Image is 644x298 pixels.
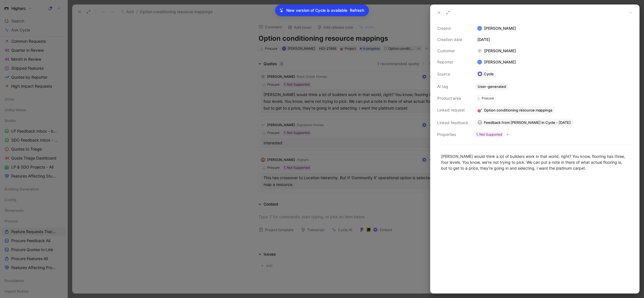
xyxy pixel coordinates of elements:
p: New version of Cycle is available [286,7,347,14]
div: Procure [482,95,494,101]
div: Creator [437,25,468,32]
div: [PERSON_NAME] [475,47,518,54]
a: Feedback from [PERSON_NAME] in Cycle - [DATE] [475,119,573,126]
img: avatar [478,60,482,64]
a: Cycle [475,70,496,78]
div: Creation date [437,36,468,43]
div: [PERSON_NAME] would think a lot of builders work in that world, right? You know, flooring has thr... [441,153,629,171]
div: Reporter [437,59,468,65]
span: Feedback from [PERSON_NAME] in Cycle - [DATE] [484,120,571,125]
button: 🎯Option conditioning resource mappings [475,106,555,114]
div: Source [437,71,468,78]
span: Refresh [350,7,364,14]
div: AI tag [437,83,468,90]
button: Refresh [350,7,364,14]
div: [PERSON_NAME] [475,25,632,32]
div: [PERSON_NAME] [475,59,518,65]
div: Linked request [437,107,468,113]
span: Option conditioning resource mappings [484,108,552,113]
div: User-generated [478,84,506,89]
img: 🎯 [478,108,482,112]
div: Linked feedback [437,119,468,126]
div: [DATE] [475,36,632,43]
div: Properties [437,131,468,138]
div: P [477,49,482,53]
img: avatar [478,27,482,30]
div: Product area [437,95,468,102]
div: Customer [437,47,468,54]
div: 1. Not Supported [476,132,502,137]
